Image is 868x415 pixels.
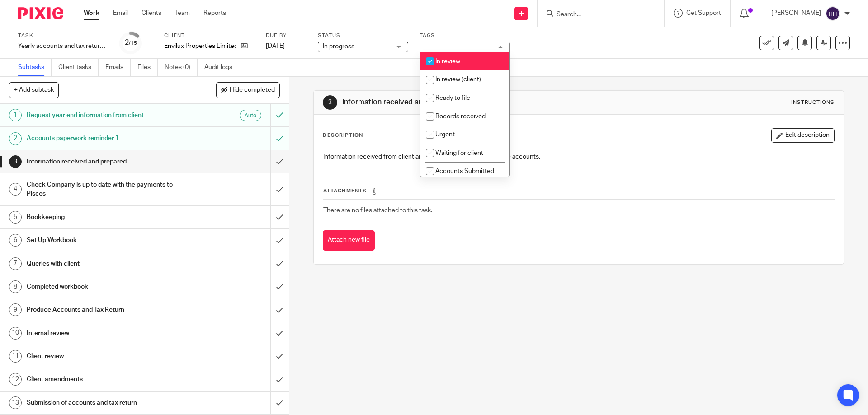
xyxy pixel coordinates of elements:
div: 6 [9,234,22,247]
div: 4 [9,183,22,196]
label: Client [164,32,255,39]
h1: Information received and prepared [342,98,598,107]
div: 2 [9,132,22,145]
p: Description [323,132,363,139]
label: Task [18,32,108,39]
a: Audit logs [204,59,239,76]
span: There are no files attached to this task. [323,207,432,214]
span: Ready to file [435,95,470,101]
h1: Client amendments [27,373,183,386]
span: [DATE] [266,43,285,49]
div: 10 [9,327,22,340]
h1: Completed workbook [27,280,183,294]
button: Edit description [771,128,835,143]
a: Work [84,9,99,18]
div: 2 [125,37,137,48]
div: 5 [9,211,22,224]
a: Email [113,9,128,18]
small: /15 [129,41,137,46]
a: Clients [142,9,161,18]
label: Due by [266,32,307,39]
div: 13 [9,396,22,409]
span: Hide completed [230,87,275,94]
div: Yearly accounts and tax return - Automatic - November 2023 [18,42,108,51]
h1: Client review [27,350,183,363]
a: Reports [203,9,226,18]
h1: Queries with client [27,257,183,270]
h1: Request year end information from client [27,108,183,122]
a: Emails [105,59,131,76]
div: 9 [9,303,22,316]
span: In progress [323,43,354,50]
p: Information received from client and prepared ready for the for the accounts. [323,152,834,161]
span: Waiting for client [435,150,483,156]
div: 3 [9,155,22,168]
div: Yearly accounts and tax return - Automatic - [DATE] [18,42,108,51]
div: 8 [9,280,22,293]
p: Envilux Properties Limited [164,42,236,51]
span: Urgent [435,131,455,138]
span: Get Support [686,10,721,16]
h1: Check Company is up to date with the payments to Pisces [27,178,183,201]
h1: Accounts paperwork reminder 1 [27,131,183,145]
label: Tags [420,32,510,39]
input: Search [556,11,637,19]
h1: Produce Accounts and Tax Return [27,303,183,317]
h1: Information received and prepared [27,155,183,168]
a: Client tasks [58,59,99,76]
a: Notes (0) [165,59,198,76]
div: Auto [240,110,261,121]
div: 3 [323,95,337,110]
h1: Internal review [27,326,183,340]
div: Instructions [791,99,835,106]
div: 11 [9,350,22,363]
div: 12 [9,373,22,386]
button: Attach new file [323,230,375,251]
a: Team [175,9,190,18]
label: Status [318,32,408,39]
button: + Add subtask [9,82,59,98]
img: Pixie [18,7,63,19]
span: Attachments [323,188,367,193]
span: Records received [435,113,486,120]
h1: Bookkeeping [27,210,183,224]
a: Subtasks [18,59,52,76]
span: Accounts Submitted [435,168,494,174]
h1: Submission of accounts and tax return [27,396,183,410]
div: 7 [9,257,22,270]
div: 1 [9,109,22,121]
p: [PERSON_NAME] [771,9,821,18]
span: In review (client) [435,76,481,83]
span: In review [435,58,460,65]
a: Files [137,59,158,76]
h1: Set Up Workbook [27,233,183,247]
button: Hide completed [216,82,280,98]
img: svg%3E [826,6,840,21]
